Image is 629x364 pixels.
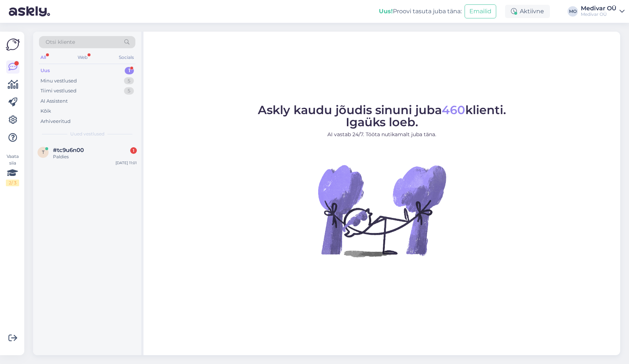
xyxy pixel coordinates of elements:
[316,144,448,277] img: No Chat active
[581,6,625,17] a: Medivar OÜMedivar OÜ
[40,118,71,125] div: Arhiveeritud
[40,67,50,74] div: Uus
[124,77,134,85] div: 5
[379,7,462,16] div: Proovi tasuta juba täna:
[6,153,19,186] div: Vaata siia
[442,103,465,117] span: 460
[505,5,550,18] div: Aktiivne
[76,53,89,62] div: Web
[6,38,20,52] img: Askly Logo
[258,103,506,129] span: Askly kaudu jõudis sinuni juba klienti. Igaüks loeb.
[40,87,77,95] div: Tiimi vestlused
[42,149,45,155] span: t
[70,131,104,137] span: Uued vestlused
[46,38,75,46] span: Otsi kliente
[117,53,135,62] div: Socials
[39,53,47,62] div: All
[53,147,84,153] span: #tc9u6n00
[465,4,496,18] button: Emailid
[125,67,134,74] div: 1
[40,107,51,115] div: Kõik
[6,180,19,186] div: 2 / 3
[116,160,137,166] div: [DATE] 11:01
[581,11,616,17] div: Medivar OÜ
[379,8,393,15] b: Uus!
[124,87,134,95] div: 5
[568,6,578,17] div: MO
[130,147,137,154] div: 1
[258,131,506,138] p: AI vastab 24/7. Tööta nutikamalt juba täna.
[581,6,616,11] div: Medivar OÜ
[40,77,77,85] div: Minu vestlused
[53,153,137,160] div: Paldies
[40,98,68,105] div: AI Assistent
